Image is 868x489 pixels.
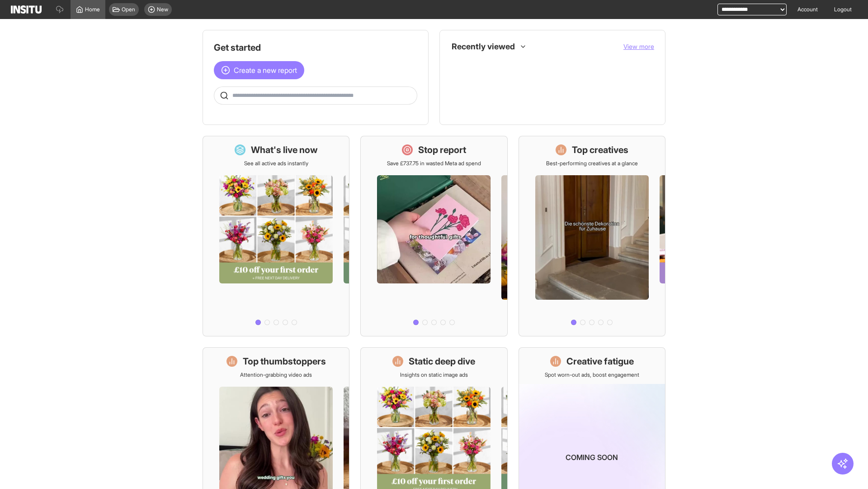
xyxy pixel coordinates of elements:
[122,6,135,13] span: Open
[623,43,654,50] span: View more
[546,160,638,167] p: Best-performing creatives at a glance
[572,144,628,156] h1: Top creatives
[251,144,318,156] h1: What's live now
[240,371,312,379] p: Attention-grabbing video ads
[157,6,168,13] span: New
[400,371,468,379] p: Insights on static image ads
[244,160,308,167] p: See all active ads instantly
[203,136,349,336] a: What's live nowSee all active ads instantly
[234,65,297,76] span: Create a new report
[519,136,665,336] a: Top creativesBest-performing creatives at a glance
[85,6,100,13] span: Home
[214,61,304,79] button: Create a new report
[11,5,42,14] img: Logo
[214,41,417,54] h1: Get started
[418,144,466,156] h1: Stop report
[360,136,507,336] a: Stop reportSave £737.75 in wasted Meta ad spend
[409,355,475,368] h1: Static deep dive
[387,160,481,167] p: Save £737.75 in wasted Meta ad spend
[623,42,654,51] button: View more
[243,355,326,368] h1: Top thumbstoppers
